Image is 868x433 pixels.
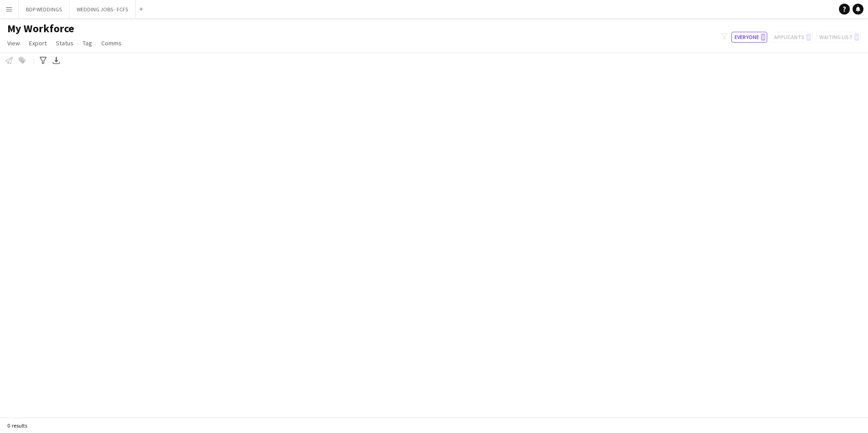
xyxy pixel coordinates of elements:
button: BDP WEDDINGS [19,0,69,18]
span: My Workforce [7,22,74,35]
span: Tag [83,39,92,47]
span: Status [56,39,74,47]
a: Export [25,37,50,49]
span: Export [29,39,47,47]
a: Tag [79,37,96,49]
span: View [7,39,20,47]
app-action-btn: Advanced filters [38,55,49,66]
a: Status [52,37,77,49]
a: View [4,37,24,49]
button: Everyone0 [731,32,767,43]
app-action-btn: Export XLSX [51,55,62,66]
span: 0 [761,34,765,41]
span: Comms [101,39,122,47]
button: WEDDING JOBS - FCFS [69,0,136,18]
a: Comms [98,37,125,49]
